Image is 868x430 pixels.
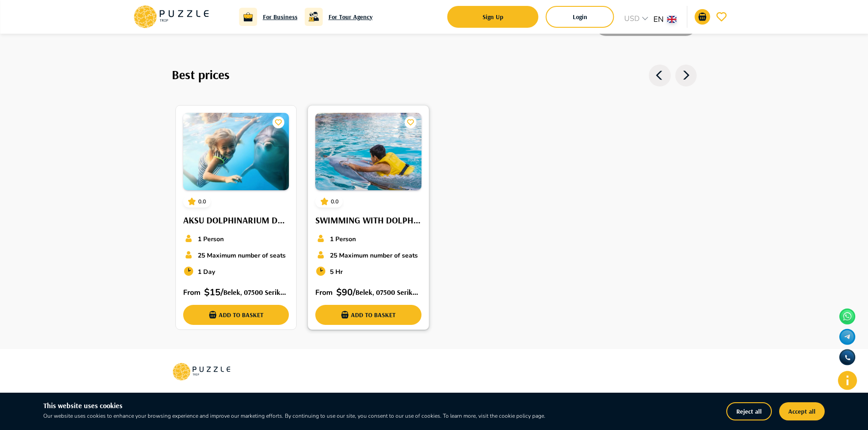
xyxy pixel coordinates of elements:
[331,197,339,206] p: 0.0
[726,402,772,420] button: Reject all
[210,286,221,299] p: 15
[198,197,206,206] p: 0.0
[621,13,653,26] div: USD
[336,286,342,299] p: $
[318,195,331,208] button: card_icons
[172,65,230,85] h6: Best prices
[342,286,353,299] p: 90
[714,9,729,25] button: favorite
[198,234,224,244] p: 1 Person
[204,286,210,299] p: $
[183,113,289,190] img: PuzzleTrip
[405,116,416,128] button: card_icons
[668,16,677,23] img: lang
[183,213,289,228] h6: AKSU DOLPHINARIUM DOLPHIN SHOW ([GEOGRAPHIC_DATA] & [GEOGRAPHIC_DATA])
[315,113,421,190] img: PuzzleTrip
[198,267,215,277] p: 1 Day
[183,305,289,325] button: Add to basket
[330,251,418,260] p: 25 Maximum number of seats
[315,305,421,325] button: Add to basket
[330,234,356,244] p: 1 Person
[353,286,355,299] p: /
[198,251,286,260] p: 25 Maximum number of seats
[329,12,373,22] a: For Tour Agency
[315,213,421,228] h6: SWIMMING WITH DOLPHINS AKSU DOLPHINARIUM (BELEK & [GEOGRAPHIC_DATA])
[185,195,198,208] button: card_icons
[355,287,421,298] h6: Belek, 07500 Serik/[GEOGRAPHIC_DATA], [GEOGRAPHIC_DATA]
[43,412,590,420] p: Our website uses cookies to enhance your browsing experience and improve our marketing efforts. B...
[695,9,710,25] button: notifications
[223,287,289,298] h6: Belek, 07500 Serik/[GEOGRAPHIC_DATA], [GEOGRAPHIC_DATA]
[315,287,336,298] p: From
[43,400,590,412] h6: This website uses cookies
[779,402,825,420] button: Accept all
[272,116,284,128] button: card_icons
[263,12,298,22] a: For Business
[330,267,343,277] p: 5 Hr
[221,286,223,299] p: /
[546,6,614,28] button: Login
[447,6,539,28] button: Sign Up
[183,287,204,298] p: From
[653,14,664,25] p: en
